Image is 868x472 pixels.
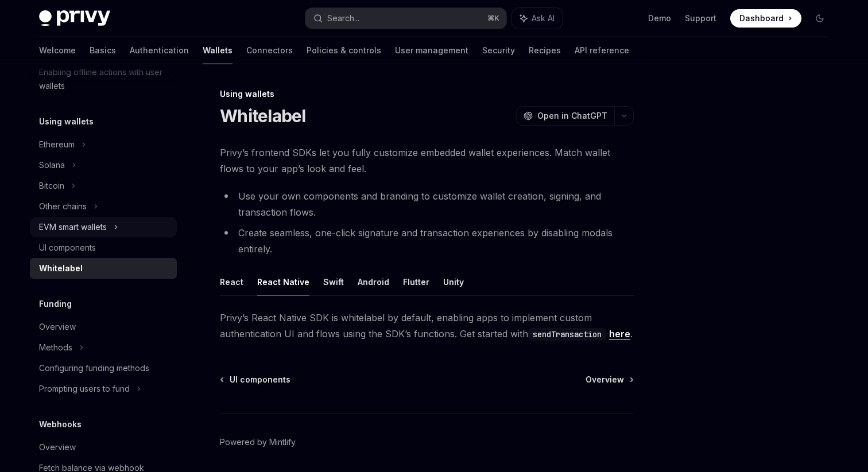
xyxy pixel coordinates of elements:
[220,310,634,342] span: Privy’s React Native SDK is whitelabel by default, enabling apps to implement custom authenticati...
[220,145,634,177] span: Privy’s frontend SDKs let you fully customize embedded wallet experiences. Match wallet flows to ...
[512,8,563,29] button: Ask AI
[30,358,177,379] a: Configuring funding methods
[30,317,177,337] a: Overview
[537,110,607,122] span: Open in ChatGPT
[39,361,149,375] div: Configuring funding methods
[482,37,515,64] a: Security
[327,11,359,25] div: Search...
[130,37,189,64] a: Authentication
[586,374,624,385] span: Overview
[403,268,429,295] button: Flutter
[307,37,381,64] a: Policies & controls
[39,341,72,354] div: Methods
[39,382,130,396] div: Prompting users to fund
[685,13,716,24] a: Support
[39,138,75,151] div: Ethereum
[730,9,801,28] a: Dashboard
[39,320,76,334] div: Overview
[528,328,606,341] code: sendTransaction
[220,88,634,100] div: Using wallets
[39,241,96,255] div: UI components
[220,268,243,295] button: React
[586,374,633,385] a: Overview
[305,8,506,29] button: Search...⌘K
[39,440,76,454] div: Overview
[220,188,634,220] li: Use your own components and branding to customize wallet creation, signing, and transaction flows.
[246,37,293,64] a: Connectors
[39,262,83,275] div: Whitelabel
[532,13,555,24] span: Ask AI
[811,9,829,28] button: Toggle dark mode
[39,115,94,128] h5: Using wallets
[90,37,116,64] a: Basics
[516,106,614,126] button: Open in ChatGPT
[358,268,389,295] button: Android
[323,268,344,295] button: Swift
[203,37,232,64] a: Wallets
[443,268,464,295] button: Unity
[395,37,468,64] a: User management
[39,179,64,193] div: Bitcoin
[39,297,72,311] h5: Funding
[221,374,290,385] a: UI components
[220,436,296,448] a: Powered by Mintlify
[30,437,177,458] a: Overview
[39,158,65,172] div: Solana
[648,13,671,24] a: Demo
[39,418,82,431] h5: Webhooks
[30,258,177,279] a: Whitelabel
[220,225,634,257] li: Create seamless, one-click signature and transaction experiences by disabling modals entirely.
[220,106,306,126] h1: Whitelabel
[39,200,87,213] div: Other chains
[39,10,110,26] img: dark logo
[575,37,629,64] a: API reference
[39,220,107,234] div: EVM smart wallets
[487,14,499,23] span: ⌘ K
[609,328,630,340] a: here
[39,37,76,64] a: Welcome
[30,237,177,258] a: UI components
[257,268,309,295] button: React Native
[529,37,561,64] a: Recipes
[739,13,784,24] span: Dashboard
[230,374,290,385] span: UI components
